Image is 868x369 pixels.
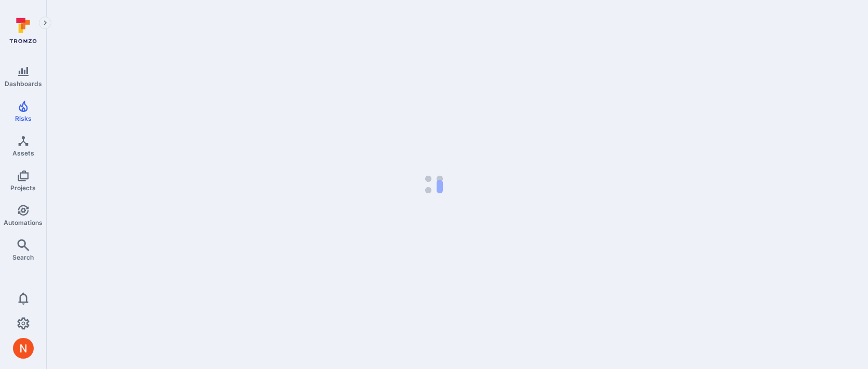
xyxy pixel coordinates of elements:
span: Assets [12,149,34,157]
span: Search [12,253,34,261]
span: Dashboards [5,80,42,88]
button: Expand navigation menu [39,17,51,29]
span: Risks [15,115,32,122]
i: Expand navigation menu [41,19,49,27]
div: Neeren Patki [13,338,34,359]
img: ACg8ocIprwjrgDQnDsNSk9Ghn5p5-B8DpAKWoJ5Gi9syOE4K59tr4Q=s96-c [13,338,34,359]
span: Projects [10,184,36,192]
span: Automations [4,219,43,226]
